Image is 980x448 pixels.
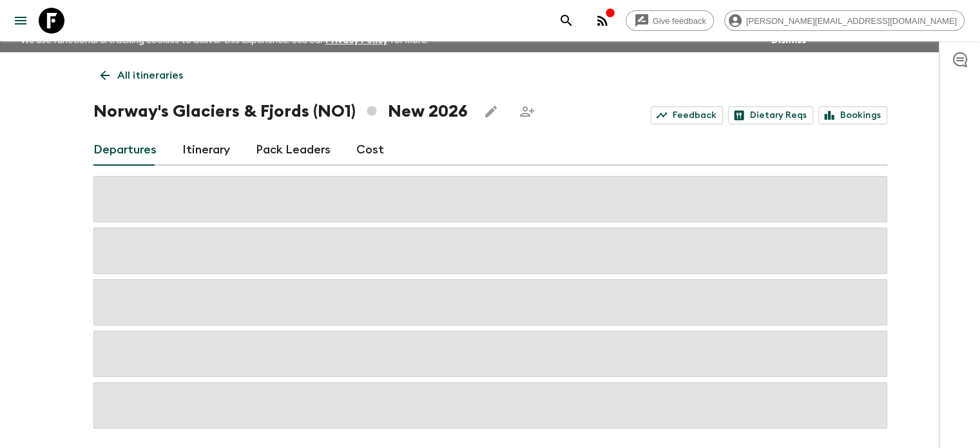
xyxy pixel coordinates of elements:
span: Give feedback [646,16,713,26]
div: [PERSON_NAME][EMAIL_ADDRESS][DOMAIN_NAME] [724,10,965,31]
a: Dietary Reqs [728,106,813,124]
button: menu [8,8,34,34]
span: Share this itinerary [514,99,540,124]
h1: Norway's Glaciers & Fjords (NO1) New 2026 [93,99,468,124]
a: Itinerary [182,135,230,166]
a: Give feedback [626,10,714,31]
a: All itineraries [93,63,190,88]
a: Departures [93,135,157,166]
button: Edit this itinerary [478,99,504,124]
a: Pack Leaders [256,135,331,166]
a: Feedback [651,106,723,124]
button: search adventures [553,8,579,34]
span: [PERSON_NAME][EMAIL_ADDRESS][DOMAIN_NAME] [739,16,964,26]
p: All itineraries [117,68,183,83]
a: Bookings [818,106,887,124]
a: Cost [356,135,384,166]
